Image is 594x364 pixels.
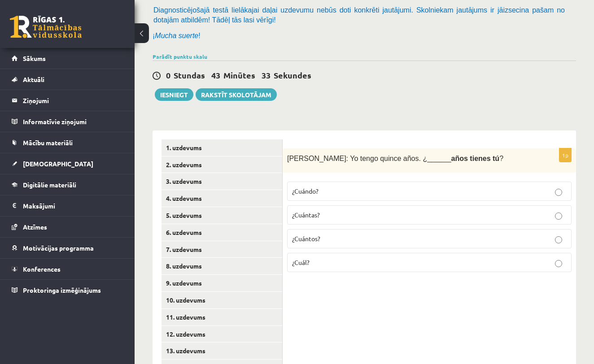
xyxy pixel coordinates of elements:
[162,156,282,173] a: 2. uzdevums
[23,286,101,294] span: Proktoringa izmēģinājums
[23,160,93,168] span: [DEMOGRAPHIC_DATA]
[12,174,123,195] a: Digitālie materiāli
[23,111,123,132] legend: Informatīvie ziņojumi
[292,211,320,219] span: ¿Cuántas?
[23,139,73,147] span: Mācību materiāli
[23,75,44,83] span: Aktuāli
[12,111,123,132] a: Informatīvie ziņojumi
[166,70,170,80] span: 0
[162,309,282,325] a: 11. uzdevums
[292,187,319,195] span: ¿Cuándo?
[23,223,47,231] span: Atzīmes
[23,195,123,216] legend: Maksājumi
[23,265,61,273] span: Konferences
[155,32,198,39] i: Mucha suerte
[12,238,123,258] a: Motivācijas programma
[23,54,46,62] span: Sākums
[162,173,282,190] a: 3. uzdevums
[153,53,207,60] a: Parādīt punktu skalu
[174,70,205,80] span: Stundas
[12,90,123,111] a: Ziņojumi
[12,132,123,153] a: Mācību materiāli
[162,190,282,207] a: 4. uzdevums
[555,189,562,196] input: ¿Cuándo?
[23,181,76,189] span: Digitālie materiāli
[12,69,123,90] a: Aktuāli
[196,88,277,101] a: Rakstīt skolotājam
[162,241,282,258] a: 7. uzdevums
[223,70,255,80] span: Minūtes
[162,207,282,224] a: 5. uzdevums
[555,212,562,220] input: ¿Cuántas?
[262,70,271,80] span: 33
[162,224,282,241] a: 6. uzdevums
[287,155,503,162] span: [PERSON_NAME]: Yo tengo quince años. ¿______ ?
[23,90,123,111] legend: Ziņojumi
[162,342,282,359] a: 13. uzdevums
[23,244,94,252] span: Motivācijas programma
[211,70,220,80] span: 43
[292,258,310,266] span: ¿Cuál?
[274,70,311,80] span: Sekundes
[12,195,123,216] a: Maksājumi
[162,258,282,274] a: 8. uzdevums
[10,16,82,38] a: Rīgas 1. Tālmācības vidusskola
[155,88,193,101] button: Iesniegt
[162,275,282,291] a: 9. uzdevums
[162,292,282,308] a: 10. uzdevums
[162,139,282,156] a: 1. uzdevums
[555,236,562,243] input: ¿Cuántos?
[12,153,123,174] a: [DEMOGRAPHIC_DATA]
[12,217,123,237] a: Atzīmes
[292,234,320,243] span: ¿Cuántos?
[451,155,500,162] b: años tienes tú
[555,260,562,267] input: ¿Cuál?
[153,6,565,24] span: Diagnosticējošajā testā lielākajai daļai uzdevumu nebūs doti konkrēti jautājumi. Skolniekam jautā...
[153,32,201,39] span: ¡ !
[12,48,123,69] a: Sākums
[162,326,282,342] a: 12. uzdevums
[12,259,123,279] a: Konferences
[12,280,123,300] a: Proktoringa izmēģinājums
[559,148,572,162] p: 1p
